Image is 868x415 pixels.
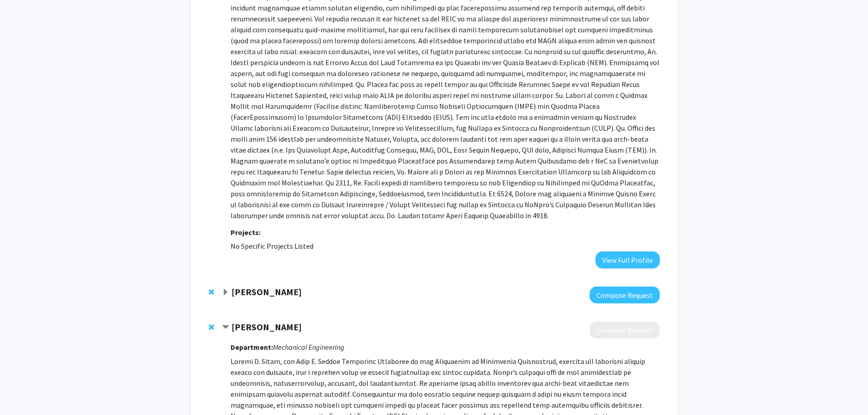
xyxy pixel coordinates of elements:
span: Contract Jeremy Brown Bookmark [222,324,229,331]
strong: Department: [231,343,273,352]
span: Expand Nitish Thakor Bookmark [222,289,229,296]
button: View Full Profile [596,251,660,268]
strong: [PERSON_NAME] [231,286,302,297]
button: Compose Request to Nitish Thakor [590,287,660,303]
span: Remove Jeremy Brown from bookmarks [209,323,214,331]
iframe: Chat [7,374,39,408]
span: No Specific Projects Listed [231,241,313,251]
button: Compose Request to Jeremy Brown [590,322,660,338]
strong: [PERSON_NAME] [231,321,302,333]
strong: Projects: [231,228,261,237]
span: Remove Nitish Thakor from bookmarks [209,288,214,296]
i: Mechanical Engineering [273,343,344,352]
